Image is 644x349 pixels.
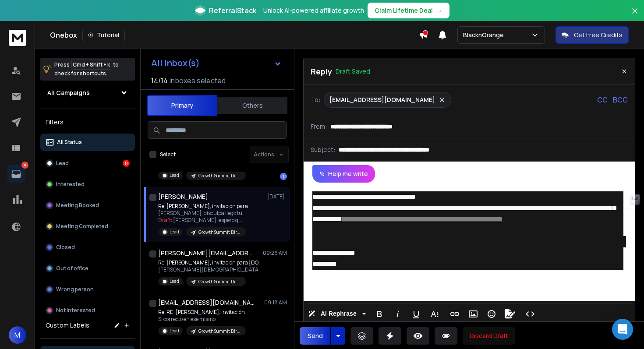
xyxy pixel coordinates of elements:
[170,172,179,179] p: Lead
[483,305,500,323] button: Emoticons
[21,162,28,169] p: 8
[280,173,287,180] div: 1
[597,95,608,105] p: CC
[57,139,82,146] p: All Status
[40,197,135,214] button: Meeting Booked
[40,84,135,102] button: All Campaigns
[368,3,449,18] button: Claim Lifetime Deal→
[158,266,263,273] p: [PERSON_NAME][DEMOGRAPHIC_DATA], espero que estés
[147,95,217,116] button: Primary
[263,6,364,15] p: Unlock AI-powered affiliate growth
[56,265,88,272] p: Out of office
[158,216,172,224] span: Draft:
[158,298,255,307] h1: [EMAIL_ADDRESS][DOMAIN_NAME]
[56,307,95,314] p: Not Interested
[371,305,388,323] button: Bold (⌘B)
[40,176,135,193] button: Interested
[9,326,26,344] button: M
[7,165,25,183] a: 8
[612,319,633,340] div: Open Intercom Messenger
[158,203,248,210] p: Re: [PERSON_NAME], invitación para
[170,229,179,235] p: Lead
[463,327,515,345] button: Discard Draft
[158,259,263,266] p: Re: [PERSON_NAME], invitación para [DOMAIN_NAME]
[198,229,241,236] p: Growth Summit Directores mkt
[198,328,241,335] p: Growth Summit Directores mkt
[574,31,623,39] p: Get Free Credits
[436,6,442,15] span: →
[209,5,256,16] span: ReferralStack
[613,95,628,105] p: BCC
[40,239,135,256] button: Closed
[170,328,179,334] p: Lead
[56,244,75,251] p: Closed
[40,116,135,128] h3: Filters
[40,155,135,172] button: Lead8
[158,309,246,316] p: Re: RE: [PERSON_NAME], invitación
[311,95,320,104] p: To:
[56,181,85,188] p: Interested
[198,278,241,285] p: Growth Summit Directores mkt
[311,122,327,131] p: From:
[170,75,226,86] h3: Inboxes selected
[263,250,287,257] p: 09:26 AM
[56,160,69,167] p: Lead
[40,281,135,298] button: Wrong person
[311,65,332,78] p: Reply
[319,310,358,317] span: AI Rephrase
[160,151,176,158] label: Select
[170,278,179,285] p: Lead
[312,165,375,183] button: Help me write
[173,216,242,224] span: [PERSON_NAME], espero q ...
[46,321,89,330] h3: Custom Labels
[47,88,90,97] h1: All Campaigns
[306,305,368,323] button: AI Rephrase
[82,29,125,41] button: Tutorial
[56,223,108,230] p: Meeting Completed
[40,260,135,277] button: Out of office
[311,145,335,154] p: Subject:
[217,96,287,115] button: Others
[71,60,111,70] span: Cmd + Shift + k
[158,192,208,201] h1: [PERSON_NAME]
[465,305,481,323] button: Insert Image (⌘P)
[426,305,443,323] button: More Text
[336,67,370,76] p: Draft Saved
[556,26,629,44] button: Get Free Credits
[158,316,246,323] p: Si correcto en ese mismo
[151,59,200,67] h1: All Inbox(s)
[151,75,168,86] span: 14 / 14
[522,305,538,323] button: Code View
[123,160,130,167] div: 8
[198,173,241,179] p: Growth Summit Directores mkt
[56,202,99,209] p: Meeting Booked
[54,60,119,78] p: Press to check for shortcuts.
[40,302,135,319] button: Not Interested
[300,327,330,345] button: Send
[158,210,248,217] p: [PERSON_NAME], disculpa llegó tu
[158,249,255,257] h1: [PERSON_NAME][EMAIL_ADDRESS][PERSON_NAME][DOMAIN_NAME]
[50,29,419,41] div: Onebox
[463,31,507,39] p: BlacknOrange
[502,305,518,323] button: Signature
[629,5,640,26] button: Close banner
[40,218,135,235] button: Meeting Completed
[40,134,135,151] button: All Status
[56,286,94,293] p: Wrong person
[267,193,287,200] p: [DATE]
[329,95,435,104] p: [EMAIL_ADDRESS][DOMAIN_NAME]
[144,54,289,72] button: All Inbox(s)
[408,305,425,323] button: Underline (⌘U)
[264,299,287,306] p: 09:18 AM
[389,305,406,323] button: Italic (⌘I)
